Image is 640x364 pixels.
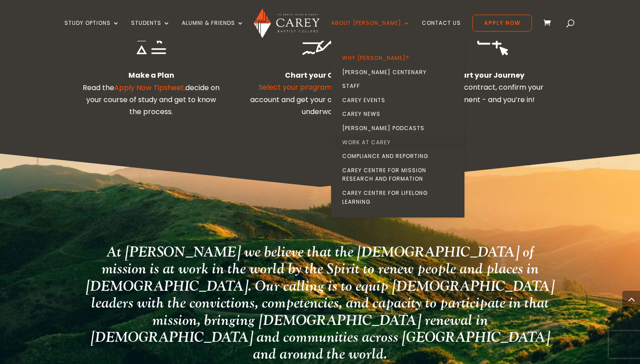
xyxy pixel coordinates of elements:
[131,20,170,41] a: Students
[333,163,467,186] a: Carey Centre for Mission Research and Formation
[259,82,343,92] a: Select your programme
[249,69,391,118] div: Page 1
[472,15,532,32] a: Apply Now
[333,93,467,107] a: Carey Events
[453,70,524,80] b: Start your Journey
[285,70,355,80] b: Chart your Course
[422,20,461,41] a: Contact Us
[83,83,220,117] span: Read the decide on your course of study and get to know the process.
[333,107,467,121] a: Carey News
[114,83,185,93] a: Apply Now Tipsheet,
[418,69,560,106] p: Sign the contract, confirm your enrolment - and you’re in!
[254,8,319,38] img: Carey Baptist College
[333,79,467,93] a: Staff
[333,121,467,135] a: [PERSON_NAME] Podcasts
[64,20,120,41] a: Study Options
[333,51,467,65] a: Why [PERSON_NAME]?
[80,69,222,118] div: Page 1
[128,70,174,80] strong: Make a Plan
[182,20,244,41] a: Alumni & Friends
[249,69,391,118] p: , create an account and get your online application underway.
[333,149,467,163] a: Compliance and Reporting
[333,135,467,150] a: Work at Carey
[333,65,467,79] a: [PERSON_NAME] Centenary
[333,186,467,209] a: Carey Centre for Lifelong Learning
[331,20,410,41] a: About [PERSON_NAME]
